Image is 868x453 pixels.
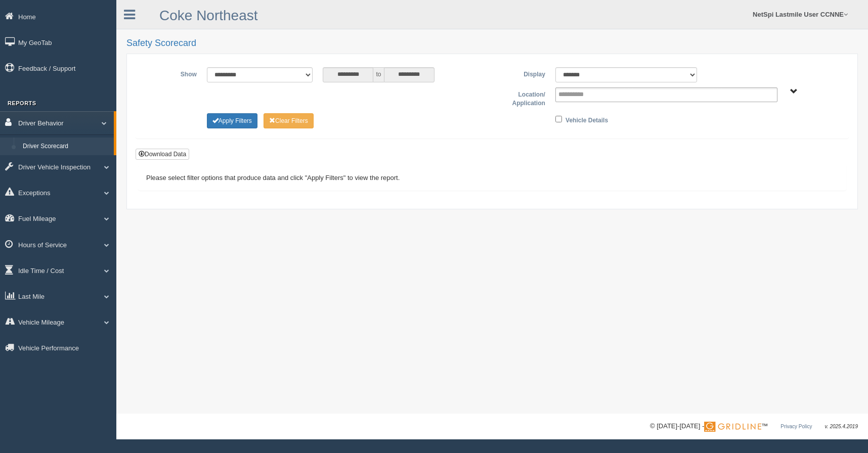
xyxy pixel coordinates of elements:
label: Show [144,67,202,79]
button: Change Filter Options [207,113,257,128]
div: © [DATE]-[DATE] - ™ [650,421,858,432]
img: Gridline [704,422,761,432]
span: to [373,67,383,82]
label: Vehicle Details [566,113,608,125]
button: Download Data [136,149,189,160]
span: Please select filter options that produce data and click "Apply Filters" to view the report. [146,174,400,182]
h2: Safety Scorecard [126,38,858,49]
button: Change Filter Options [264,113,314,128]
a: Driver Scorecard [18,138,114,156]
span: v. 2025.4.2019 [825,424,858,429]
label: Location/ Application [492,87,550,108]
a: Privacy Policy [780,424,812,429]
a: Coke Northeast [159,8,258,23]
label: Display [492,67,550,79]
